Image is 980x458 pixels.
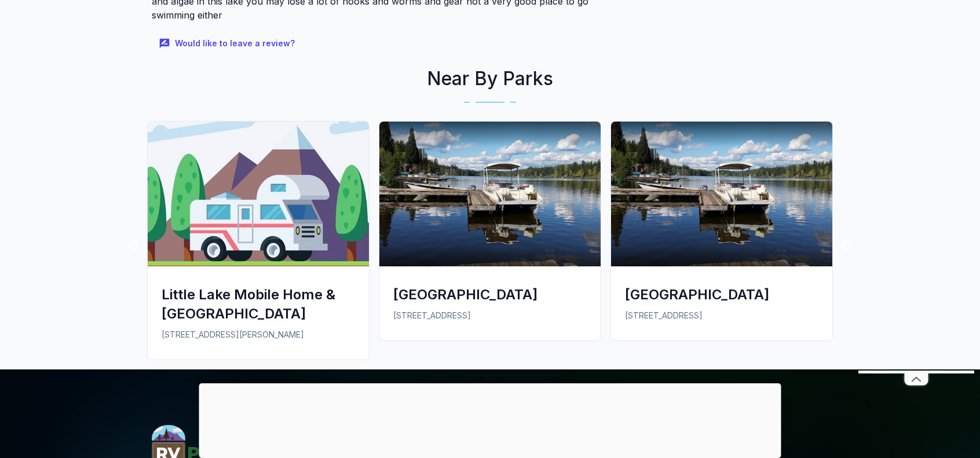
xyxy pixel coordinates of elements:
[858,23,974,371] iframe: Advertisement
[840,240,852,251] button: Next
[142,65,838,93] h2: Near By Parks
[152,31,304,56] button: Would like to leave a review?
[625,309,818,322] p: [STREET_ADDRESS]
[476,372,487,384] button: 1
[611,122,832,266] img: Rainbow RV Resort
[162,328,355,341] p: [STREET_ADDRESS][PERSON_NAME]
[625,285,818,304] div: [GEOGRAPHIC_DATA]
[162,285,355,323] div: Little Lake Mobile Home & [GEOGRAPHIC_DATA]
[393,285,587,304] div: [GEOGRAPHIC_DATA]
[379,122,601,266] img: Rainbow RV Resort
[142,121,374,369] a: Little Lake Mobile Home & RV ParkLittle Lake Mobile Home & [GEOGRAPHIC_DATA][STREET_ADDRESS][PERS...
[393,309,587,322] p: [STREET_ADDRESS]
[606,121,838,350] a: Rainbow RV Resort[GEOGRAPHIC_DATA][STREET_ADDRESS]
[493,372,504,384] button: 2
[148,122,369,266] img: Little Lake Mobile Home & RV Park
[374,121,606,350] a: Rainbow RV Resort[GEOGRAPHIC_DATA][STREET_ADDRESS]
[128,240,140,251] button: Previous
[199,383,781,455] iframe: Advertisement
